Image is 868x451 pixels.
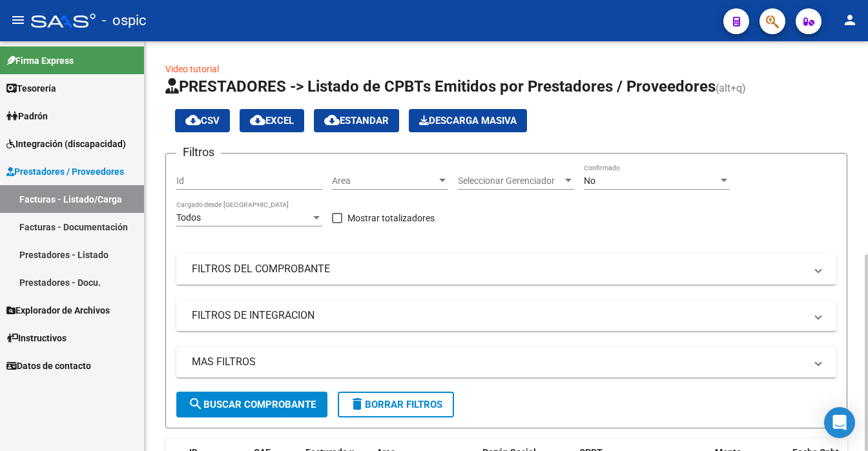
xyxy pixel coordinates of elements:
mat-icon: person [842,12,858,28]
mat-panel-title: FILTROS DEL COMPROBANTE [192,262,805,276]
span: No [584,175,595,186]
span: EXCEL [250,115,294,126]
h3: Filtros [176,143,221,161]
span: Padrón [6,109,48,123]
mat-icon: cloud_download [185,112,201,128]
span: Area [332,175,437,186]
span: Tesorería [6,81,56,95]
span: Datos de contacto [6,359,91,373]
button: EXCEL [240,109,304,132]
span: Firma Express [6,54,74,68]
span: Seleccionar Gerenciador [458,175,563,186]
mat-icon: search [188,396,203,412]
mat-icon: cloud_download [324,112,340,128]
span: Mostrar totalizadores [347,210,435,226]
span: Descarga Masiva [419,115,517,126]
mat-icon: menu [10,12,26,28]
app-download-masive: Descarga masiva de comprobantes (adjuntos) [409,109,527,132]
span: Borrar Filtros [349,399,442,410]
span: Explorador de Archivos [6,303,110,317]
mat-expansion-panel-header: FILTROS DE INTEGRACION [176,300,836,331]
span: Estandar [324,115,389,126]
button: Descarga Masiva [409,109,527,132]
mat-expansion-panel-header: FILTROS DEL COMPROBANTE [176,254,836,285]
button: Buscar Comprobante [176,392,327,417]
span: Todos [176,212,201,223]
mat-expansion-panel-header: MAS FILTROS [176,346,836,377]
span: PRESTADORES -> Listado de CPBTs Emitidos por Prestadores / Proveedores [165,77,716,95]
button: CSV [175,109,230,132]
mat-icon: delete [349,396,365,412]
span: Prestadores / Proveedores [6,165,124,179]
div: Open Intercom Messenger [824,407,855,438]
span: - ospic [102,6,147,35]
span: (alt+q) [716,82,746,94]
span: Integración (discapacidad) [6,137,126,151]
span: Instructivos [6,331,67,345]
a: Video tutorial [165,64,219,74]
span: CSV [185,115,220,126]
mat-icon: cloud_download [250,112,265,128]
span: Buscar Comprobante [188,399,316,410]
button: Borrar Filtros [338,392,454,417]
mat-panel-title: FILTROS DE INTEGRACION [192,308,805,323]
button: Estandar [314,109,399,132]
mat-panel-title: MAS FILTROS [192,355,805,369]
